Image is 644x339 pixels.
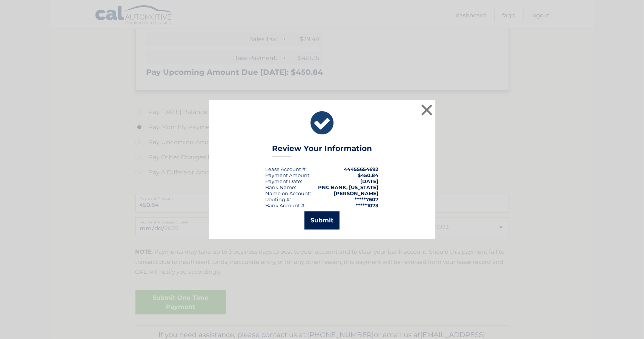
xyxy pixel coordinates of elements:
[334,190,379,196] strong: [PERSON_NAME]
[266,202,306,208] div: Bank Account #:
[344,166,379,172] strong: 44455654692
[420,102,435,117] button: ×
[318,184,379,190] strong: PNC BANK, [US_STATE]
[266,172,311,178] div: Payment Amount:
[358,172,379,178] span: $450.84
[266,196,291,202] div: Routing #:
[266,166,307,172] div: Lease Account #:
[266,178,301,184] span: Payment Date
[304,211,340,230] button: Submit
[272,144,372,157] h3: Review Your Information
[361,178,379,184] span: [DATE]
[266,184,297,190] div: Bank Name:
[266,178,303,184] div: :
[266,190,311,196] div: Name on Account:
